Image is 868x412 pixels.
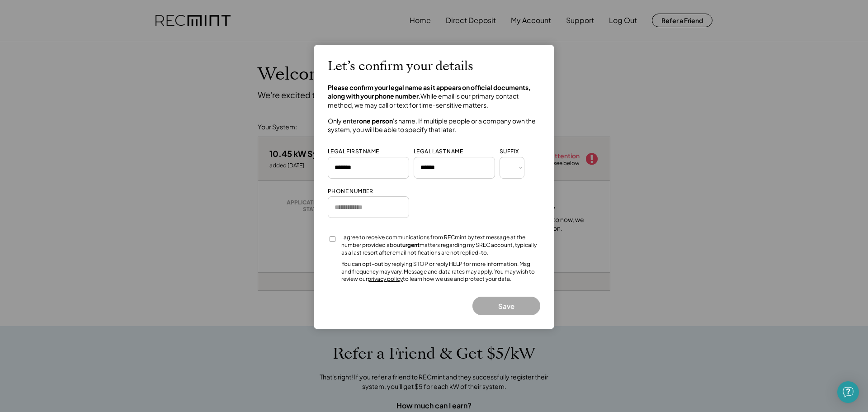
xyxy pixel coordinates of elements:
strong: one person [359,117,393,125]
strong: Please confirm your legal name as it appears on official documents, along with your phone number. [328,83,532,100]
a: privacy policy [368,275,403,282]
div: LEGAL LAST NAME [414,148,463,156]
strong: urgent [402,242,420,248]
h4: While email is our primary contact method, we may call or text for time-sensitive matters. [328,83,540,110]
div: Open Intercom Messenger [837,381,859,403]
div: LEGAL FIRST NAME [328,148,379,156]
div: SUFFIX [500,148,519,156]
h2: Let’s confirm your details [328,59,473,74]
button: Save [472,297,540,315]
div: PHONE NUMBER [328,188,373,195]
div: You can opt-out by replying STOP or reply HELP for more information. Msg and frequency may vary. ... [341,260,540,283]
h4: Only enter 's name. If multiple people or a company own the system, you will be able to specify t... [328,117,540,134]
div: I agree to receive communications from RECmint by text message at the number provided about matte... [341,234,540,256]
